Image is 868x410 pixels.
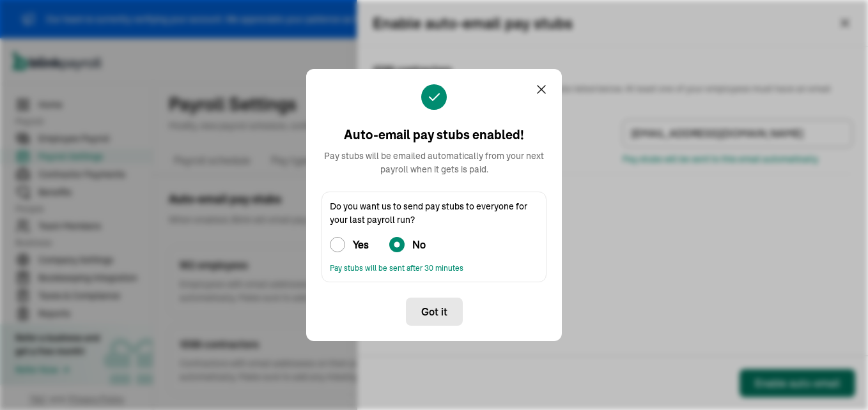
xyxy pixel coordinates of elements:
span: Got it [421,304,447,319]
h3: No [412,237,426,252]
h2: Auto-email pay stubs enabled! [322,125,546,144]
p: Do you want us to send pay stubs to everyone for your last payroll run? [330,200,538,227]
p: Pay stubs will be sent after 30 minutes [330,262,538,274]
p: Pay stubs will be emailed automatically from your next payroll when it gets is paid. [322,149,546,176]
h3: Yes [353,237,369,252]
